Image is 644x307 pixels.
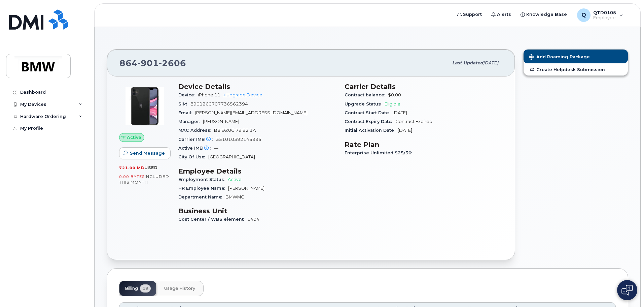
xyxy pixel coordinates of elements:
span: Manager [178,119,203,124]
span: iPhone 11 [198,92,220,97]
span: 721.00 MB [119,165,144,170]
h3: Device Details [178,83,336,91]
span: Cost Center / WBS element [178,217,247,222]
span: [PERSON_NAME] [228,186,264,191]
span: [DATE] [483,60,498,65]
span: BMWMC [225,194,244,199]
span: Email [178,110,195,115]
span: Last updated [452,60,483,65]
span: 2606 [159,58,186,68]
h3: Carrier Details [345,83,503,91]
span: [PERSON_NAME] [203,119,239,124]
span: 8901260707736562394 [190,101,248,106]
span: Enterprise Unlimited $25/30 [345,150,415,155]
span: Active IMEI [178,146,214,151]
button: Add Roaming Package [524,50,628,63]
span: Contract Expiry Date [345,119,395,124]
span: MAC Address [178,128,214,133]
span: used [144,165,158,170]
span: Send Message [130,150,165,156]
span: Department Name [178,194,225,199]
span: Eligible [385,101,400,106]
h3: Employee Details [178,167,336,175]
span: Device [178,92,198,97]
span: City Of Use [178,154,208,159]
span: [PERSON_NAME][EMAIL_ADDRESS][DOMAIN_NAME] [195,110,308,115]
span: Contract Expired [395,119,432,124]
span: Usage History [164,286,195,291]
span: Active [127,134,141,141]
span: Initial Activation Date [345,128,398,133]
span: HR Employee Name [178,186,228,191]
span: SIM [178,101,190,106]
img: Open chat [621,285,633,296]
span: B8:E6:0C:79:92:1A [214,128,256,133]
span: [GEOGRAPHIC_DATA] [208,154,255,159]
span: — [214,146,218,151]
span: Employment Status [178,177,228,182]
span: 1404 [247,217,259,222]
span: Active [228,177,242,182]
span: [DATE] [393,110,407,115]
span: Carrier IMEI [178,137,216,142]
h3: Business Unit [178,207,336,215]
button: Send Message [119,147,171,159]
a: + Upgrade Device [223,92,262,97]
span: Add Roaming Package [529,54,590,61]
span: $0.00 [388,92,401,97]
span: Upgrade Status [345,101,385,106]
span: Contract balance [345,92,388,97]
h3: Rate Plan [345,141,503,149]
span: 901 [138,58,159,68]
a: Create Helpdesk Submission [524,63,628,75]
span: 351010392145995 [216,137,261,142]
span: Contract Start Date [345,110,393,115]
span: [DATE] [398,128,412,133]
img: iPhone_11.jpg [124,86,165,126]
span: 0.00 Bytes [119,174,145,179]
span: 864 [119,58,186,68]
